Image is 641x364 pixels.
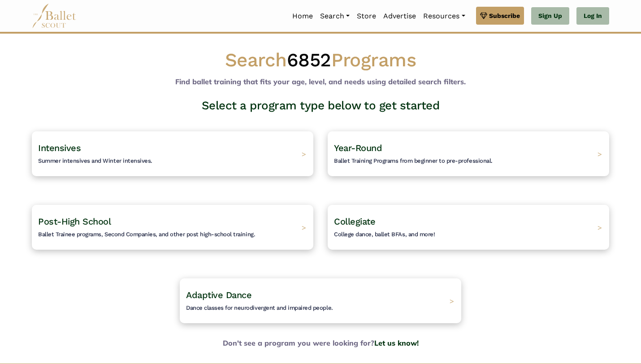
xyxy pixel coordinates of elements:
b: Find ballet training that fits your age, level, and needs using detailed search filters. [175,77,466,86]
a: Resources [420,7,468,26]
h3: Select a program type below to get started [25,98,616,113]
span: 6852 [287,49,331,71]
span: Intensives [38,143,81,153]
a: Let us know! [374,338,419,347]
h1: Search Programs [32,48,609,73]
a: Year-RoundBallet Training Programs from beginner to pre-professional. > [328,131,609,176]
span: Summer intensives and Winter intensives. [38,157,152,164]
span: > [302,223,306,232]
span: Subscribe [489,11,520,21]
span: Year-Round [334,143,382,153]
a: Post-High SchoolBallet Trainee programs, Second Companies, and other post high-school training. > [32,205,313,250]
span: > [598,223,602,232]
a: Sign Up [531,7,569,25]
span: Ballet Training Programs from beginner to pre-professional. [334,157,493,164]
span: Collegiate [334,216,375,227]
span: Post-High School [38,216,111,227]
b: Don't see a program you were looking for? [25,338,616,349]
a: IntensivesSummer intensives and Winter intensives. > [32,131,313,176]
span: Dance classes for neurodivergent and impaired people. [186,304,333,311]
span: > [302,149,306,158]
span: > [598,149,602,158]
span: > [450,296,454,305]
img: gem.svg [480,11,487,21]
span: Adaptive Dance [186,290,251,300]
span: College dance, ballet BFAs, and more! [334,231,435,238]
a: CollegiateCollege dance, ballet BFAs, and more! > [328,205,609,250]
a: Store [353,7,380,26]
a: Log In [576,7,609,25]
a: Home [289,7,316,26]
a: Search [316,7,353,26]
span: Ballet Trainee programs, Second Companies, and other post high-school training. [38,231,255,238]
a: Advertise [380,7,420,26]
a: Subscribe [476,7,524,25]
a: Adaptive DanceDance classes for neurodivergent and impaired people. > [180,278,461,323]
